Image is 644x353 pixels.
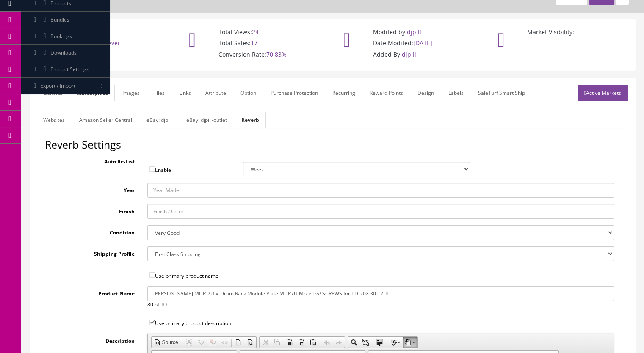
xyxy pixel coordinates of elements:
[152,337,181,348] a: Source
[374,337,386,348] a: Select All
[321,337,333,348] a: Undo
[195,337,207,348] a: Comment Selection
[21,28,110,45] a: Bookings
[207,337,218,348] a: Uncomment Selection
[283,337,295,348] a: Paste
[21,12,110,28] a: Bundles
[21,78,110,94] a: Export / Import
[295,337,307,348] a: Paste as plain text
[502,28,627,36] p: Market Visibility:
[183,337,195,348] a: Format Selection
[147,204,614,219] input: Finish / Color
[333,337,345,348] a: Redo
[413,39,432,47] span: [DATE]
[147,85,171,101] a: Files
[45,225,141,237] label: Condition
[578,85,628,101] a: Active Markets
[50,33,72,40] span: Bookings
[193,51,318,58] p: Conversion Rate:
[141,162,237,174] label: Enable
[234,85,263,101] a: Option
[155,301,169,308] span: of 100
[147,183,614,198] input: Year Made
[141,268,621,280] label: Use primary product name
[45,246,141,258] label: Shipping Profile
[45,334,141,345] label: Description
[21,45,110,61] a: Downloads
[50,49,77,56] span: Downloads
[363,85,410,101] a: Reward Points
[271,337,283,348] a: Copy
[235,112,266,128] a: Reverb
[104,39,120,47] span: never
[360,337,372,348] a: Replace
[193,28,318,36] p: Total Views:
[45,183,141,194] label: Year
[193,39,318,47] p: Total Sales:
[442,85,470,101] a: Labels
[403,337,417,348] a: AutoCorrect
[72,112,139,128] a: Amazon Seller Central
[172,85,198,101] a: Links
[149,166,155,172] input: Enable
[141,315,621,327] label: Use primary product description
[348,39,473,47] p: Date Modifed:
[147,286,614,301] input: Product Name
[116,85,146,101] a: Images
[232,337,244,348] a: New Page
[348,337,360,348] a: Find
[260,337,271,348] a: Cut
[402,50,416,58] span: djpill
[266,50,287,58] span: 70.83%
[50,66,89,73] span: Product Settings
[161,339,178,346] span: Source
[264,85,325,101] a: Purchase Protection
[45,154,141,165] label: Auto Re-List
[388,337,403,348] a: Spell Checker
[149,320,155,325] input: Use primary product description
[45,139,620,151] h2: Reverb Settings
[244,337,256,348] a: Preview
[411,85,441,101] a: Design
[147,301,153,308] span: 80
[251,39,257,47] span: 17
[50,16,69,23] span: Bundles
[326,85,362,101] a: Recurring
[180,112,234,128] a: eBay: djpill-outlet
[36,112,72,128] a: Websites
[149,272,155,278] input: Use primary product name
[307,337,319,348] a: Paste from Word
[45,286,141,298] label: Product Name
[348,28,473,36] p: Modifed by:
[199,85,233,101] a: Attribute
[471,85,532,101] a: SaleTurf Smart Ship
[140,112,179,128] a: eBay: djpill
[45,204,141,215] label: Finish
[407,28,421,36] span: djpill
[218,337,230,348] a: Enable/Disable HTML Tag Autocomplete
[252,28,259,36] span: 24
[348,51,473,58] p: Added By:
